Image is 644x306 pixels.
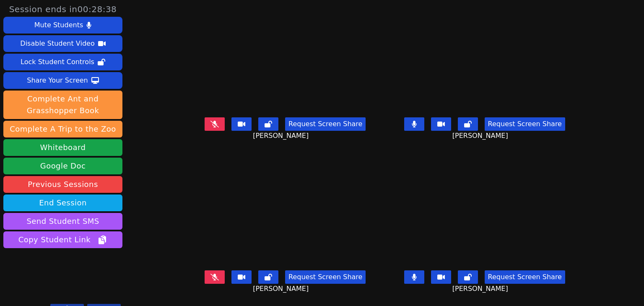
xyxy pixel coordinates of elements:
[3,139,122,156] button: Whiteboard
[3,176,122,193] a: Previous Sessions
[3,121,122,137] button: Complete A Trip to the Zoo
[34,18,83,32] div: Mute Students
[3,231,122,248] button: Copy Student Link
[452,131,510,141] span: [PERSON_NAME]
[9,3,117,15] span: Session ends in
[452,284,510,294] span: [PERSON_NAME]
[3,213,122,230] button: Send Student SMS
[78,4,117,14] time: 00:28:38
[27,74,88,87] div: Share Your Screen
[253,284,311,294] span: [PERSON_NAME]
[485,270,565,284] button: Request Screen Share
[18,234,107,246] span: Copy Student Link
[3,17,122,34] button: Mute Students
[3,91,122,119] button: Complete Ant and Grasshopper Book
[21,55,94,69] div: Lock Student Controls
[3,35,122,52] button: Disable Student Video
[20,37,94,50] div: Disable Student Video
[253,131,311,141] span: [PERSON_NAME]
[3,54,122,70] button: Lock Student Controls
[3,158,122,174] a: Google Doc
[3,194,122,211] button: End Session
[3,72,122,89] button: Share Your Screen
[285,117,366,131] button: Request Screen Share
[485,117,565,131] button: Request Screen Share
[285,270,366,284] button: Request Screen Share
